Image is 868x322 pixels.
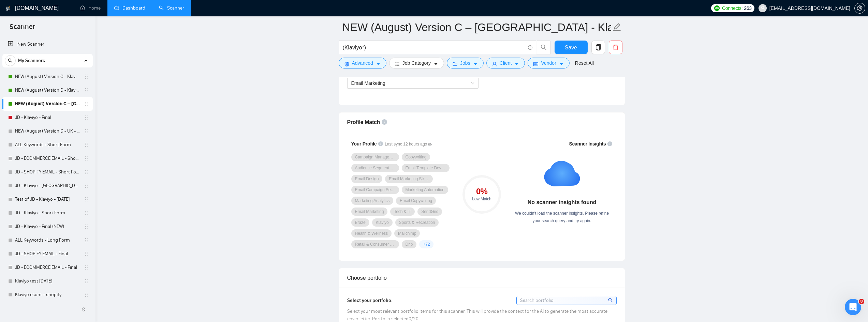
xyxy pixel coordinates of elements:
span: Email Template Development [406,165,446,171]
input: Search portfolio [517,296,616,305]
a: Reset All [575,59,594,67]
div: Choose portfolio [347,268,617,288]
button: settingAdvancedcaret-down [339,58,386,68]
span: Last sync 12 hours ago [385,141,432,148]
span: Email Marketing Strategy [389,176,429,182]
span: Jobs [460,59,470,67]
span: 8 [859,299,864,304]
span: idcard [533,61,538,66]
span: caret-down [514,61,519,66]
span: caret-down [559,61,564,66]
span: holder [84,156,89,161]
span: holder [84,278,89,284]
span: holder [84,210,89,216]
a: Klaviyo ecom + shopify [15,288,80,302]
a: NEW (August) Version C – [GEOGRAPHIC_DATA] - Klaviyo [15,97,80,111]
span: user [760,6,765,11]
span: Braze [355,220,366,225]
a: JD - SHOPIFY EMAIL - Short Form [15,165,80,179]
a: NEW (August) Version D - UK - Klaviyo [15,124,80,138]
span: Audience Segmentation & Targeting [355,165,395,171]
span: Your Profile [351,141,377,147]
button: barsJob Categorycaret-down [389,58,444,68]
span: holder [84,237,89,243]
button: folderJobscaret-down [447,58,484,68]
span: Email Copywriting [400,198,432,203]
span: holder [84,88,89,93]
span: holder [84,142,89,148]
span: info-circle [528,45,532,50]
span: Profile Match [347,119,380,125]
button: delete [609,41,622,54]
span: setting [855,5,865,11]
span: delete [609,44,622,50]
span: 263 [744,4,751,12]
span: Email Marketing [355,209,384,214]
span: info-circle [382,119,387,125]
span: info-circle [607,141,612,146]
span: Copywriting [406,154,427,160]
span: info-circle [378,141,383,146]
span: Mailchimp [398,231,416,236]
button: setting [854,3,865,14]
span: Klaviyo [376,220,389,225]
span: Sports & Recreation [399,220,435,225]
span: holder [84,224,89,229]
span: Client [500,59,512,67]
span: holder [84,101,89,107]
span: Drip [406,242,413,247]
a: NEW (August) Version C - Klaviyo [15,70,80,83]
a: dashboardDashboard [114,5,145,11]
span: Advanced [352,59,373,67]
span: Email Design [355,176,379,182]
a: setting [854,5,865,11]
span: Marketing Analytics [355,198,390,203]
span: holder [84,115,89,120]
span: Email Campaign Setup [355,187,395,193]
span: search [537,44,550,50]
span: caret-down [376,61,381,66]
span: Scanner [4,22,41,36]
img: logo [6,3,11,14]
span: search [5,58,15,63]
span: edit [613,23,621,32]
span: user [492,61,497,66]
span: Health & Wellness [355,231,388,236]
span: search [608,296,614,304]
span: Campaign Management [355,154,395,160]
span: holder [84,169,89,175]
button: search [537,41,550,54]
span: We couldn’t load the scanner insights. Please refine your search query and try again. [515,211,609,223]
span: copy [592,44,605,50]
a: homeHome [80,5,101,11]
span: holder [84,292,89,297]
a: ALL Keywords - Short Form [15,138,80,152]
a: ALL Keywords - Long Form [15,233,80,247]
strong: No scanner insights found [528,199,597,205]
span: setting [344,61,349,66]
button: userClientcaret-down [486,58,525,68]
span: folder [453,61,457,66]
span: holder [84,265,89,270]
span: caret-down [433,61,438,66]
a: searchScanner [159,5,184,11]
span: Connects: [722,4,742,12]
span: holder [84,128,89,134]
span: holder [84,74,89,79]
span: My Scanners [18,54,45,67]
li: New Scanner [2,37,93,51]
a: NEW (August) Version D - Klaviyo [15,83,80,97]
span: + 72 [423,242,430,247]
a: JD - Klaviyo - Final (NEW) [15,220,80,233]
a: Klaviyo test [DATE] [15,274,80,288]
span: SendGrid [421,209,438,214]
button: copy [591,41,605,54]
span: bars [395,61,400,66]
a: JD - Klaviyo - Final [15,111,80,124]
span: Vendor [541,59,556,67]
a: JD - Klaviyo - [GEOGRAPHIC_DATA] - only [15,179,80,193]
span: Email Marketing [351,80,385,86]
span: Save [565,43,577,52]
span: holder [84,183,89,188]
iframe: Intercom live chat [845,299,861,315]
